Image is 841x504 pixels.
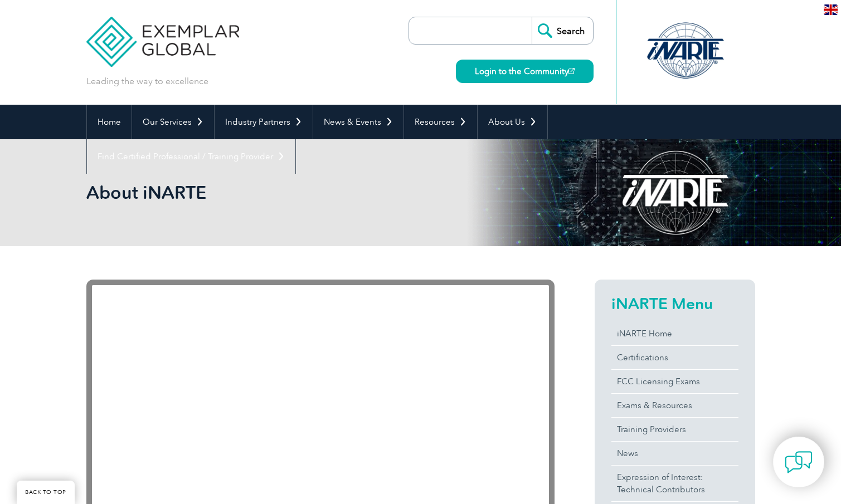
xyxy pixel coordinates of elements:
[532,17,593,44] input: Search
[611,322,738,345] a: iNARTE Home
[478,105,547,139] a: About Us
[404,105,477,139] a: Resources
[785,448,813,476] img: contact-chat.png
[132,105,214,139] a: Our Services
[611,466,738,501] a: Expression of Interest:Technical Contributors
[611,442,738,465] a: News
[17,481,75,504] a: BACK TO TOP
[87,139,295,174] a: Find Certified Professional / Training Provider
[87,105,132,139] a: Home
[611,346,738,369] a: Certifications
[313,105,404,139] a: News & Events
[611,370,738,393] a: FCC Licensing Exams
[86,75,208,87] p: Leading the way to excellence
[824,4,838,15] img: en
[568,68,575,74] img: open_square.png
[456,60,594,83] a: Login to the Community
[611,295,738,312] h2: iNARTE Menu
[86,184,555,202] h2: About iNARTE
[215,105,313,139] a: Industry Partners
[611,418,738,441] a: Training Providers
[611,394,738,417] a: Exams & Resources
